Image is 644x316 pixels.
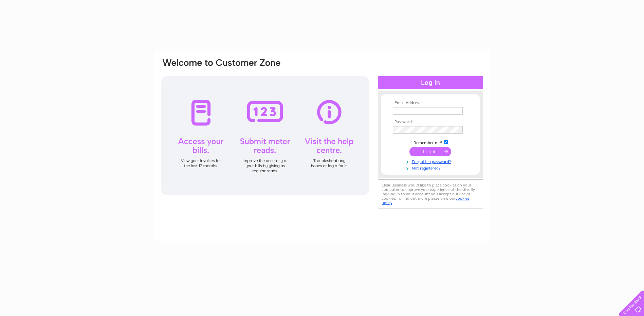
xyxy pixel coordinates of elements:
[393,164,470,171] a: Not registered?
[409,147,451,156] input: Submit
[382,196,469,205] a: cookies policy
[391,101,470,105] th: Email Address:
[391,120,470,124] th: Password:
[393,158,470,164] a: Forgotten password?
[378,179,483,209] div: Clear Business would like to place cookies on your computer to improve your experience of the sit...
[391,139,470,145] td: Remember me?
